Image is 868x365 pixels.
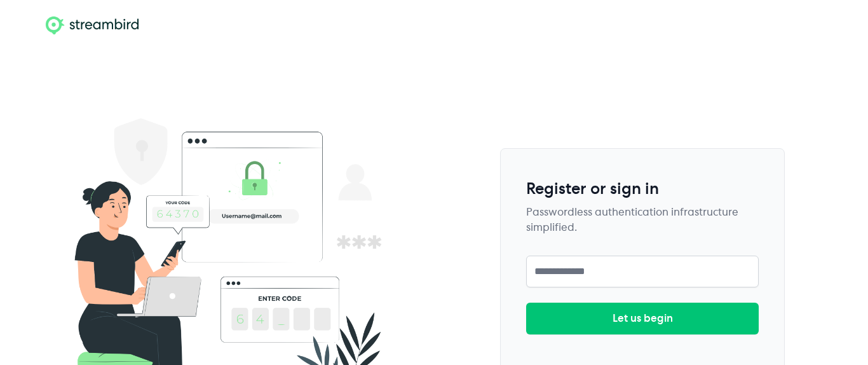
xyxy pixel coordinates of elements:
div: Let us begin [613,311,673,326]
div: Passwordless authentication infrastructure simplified. [526,205,759,235]
h2: Register or sign in [526,179,759,200]
button: Let us begin [526,303,759,334]
img: Streambird [43,15,141,36]
nav: Global [27,15,841,36]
